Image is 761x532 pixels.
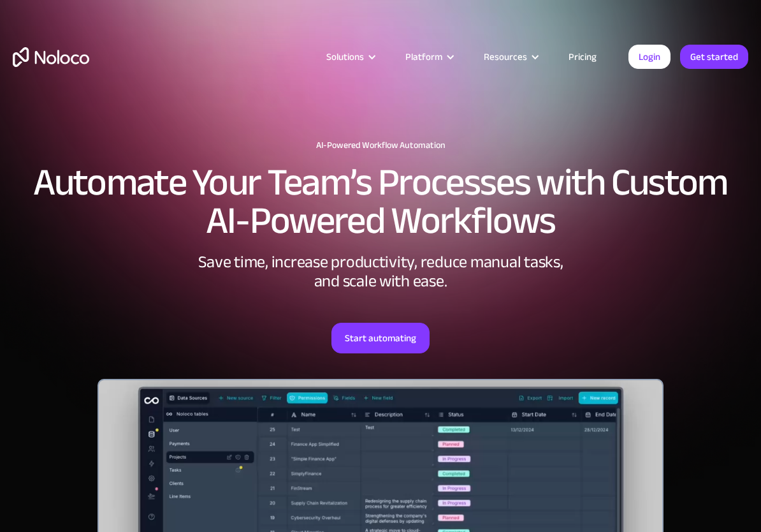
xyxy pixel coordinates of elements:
[13,47,89,67] a: home
[484,48,527,65] div: Resources
[468,48,553,65] div: Resources
[405,48,442,65] div: Platform
[326,48,364,65] div: Solutions
[553,48,612,65] a: Pricing
[389,48,468,65] div: Platform
[13,140,748,151] h1: AI-Powered Workflow Automation
[680,45,748,69] a: Get started
[628,45,670,69] a: Login
[331,323,430,353] a: Start automating
[13,163,748,240] h2: Automate Your Team’s Processes with Custom AI-Powered Workflows
[310,48,389,65] div: Solutions
[189,253,572,291] div: Save time, increase productivity, reduce manual tasks, and scale with ease.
